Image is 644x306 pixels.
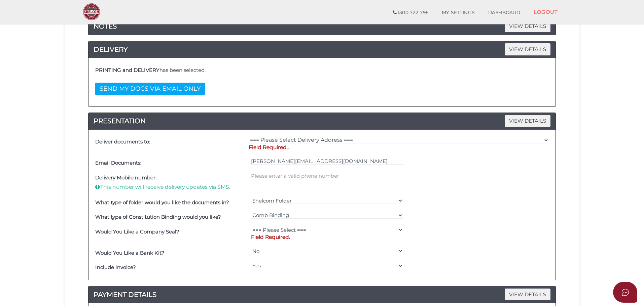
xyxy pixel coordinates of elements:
b: Delivery Mobile number: [95,174,156,181]
b: What type of Constitution Binding would you like? [95,214,221,220]
span: VIEW DETAILS [505,289,550,300]
button: SEND MY DOCS VIA EMAIL ONLY [95,83,205,95]
h4: PRESENTATION [88,116,556,126]
b: PRINTING and DELIVERY [95,67,159,73]
span: VIEW DETAILS [505,20,550,32]
a: MY SETTINGS [435,6,481,19]
a: DASHBOARD [481,6,527,19]
b: Email Documents: [95,160,141,166]
h4: DELIVERY [88,44,556,55]
button: Open asap [613,282,637,303]
b: Would You Like a Company Seal? [95,228,179,235]
h4: PAYMENT DETAILS [88,289,556,300]
a: NOTESVIEW DETAILS [88,21,556,32]
b: Include Invoice? [95,264,136,270]
a: PRESENTATIONVIEW DETAILS [88,116,556,126]
b: Would You Like a Bank Kit? [95,250,165,256]
a: LOGOUT [527,5,564,19]
b: Deliver documents to: [95,138,150,145]
input: Please enter a valid 10-digit phone number [251,172,403,179]
b: What type of folder would you like the documents in? [95,199,229,206]
a: PAYMENT DETAILSVIEW DETAILS [88,289,556,300]
h4: has been selected. [95,68,549,73]
p: This number will receive delivery updates via SMS. [95,183,248,191]
p: Field Required.. [249,144,549,151]
span: VIEW DETAILS [505,43,550,55]
a: 1300 722 796 [386,6,435,19]
h4: NOTES [88,21,556,32]
a: DELIVERYVIEW DETAILS [88,44,556,55]
span: VIEW DETAILS [505,115,550,127]
p: Field Required. [251,233,403,241]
